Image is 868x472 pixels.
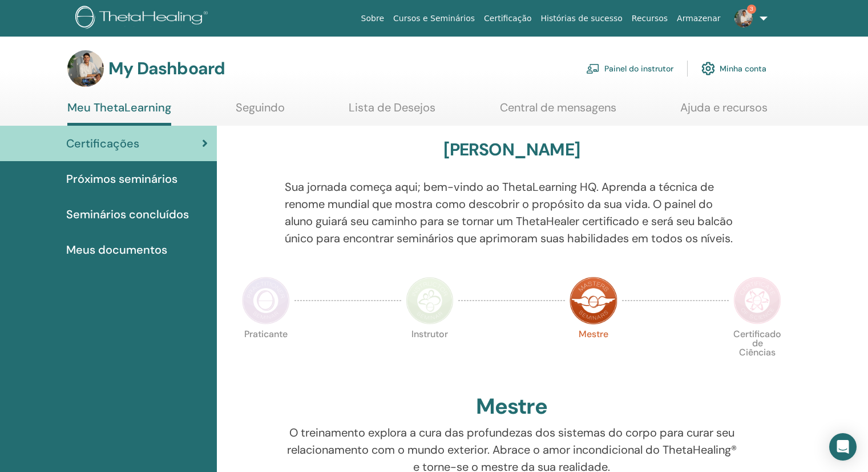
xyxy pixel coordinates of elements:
[747,5,756,14] span: 3
[389,8,479,29] a: Cursos e Seminários
[66,170,177,187] span: Próximos seminários
[500,101,616,123] a: Central de mensagens
[406,330,454,378] p: Instrutor
[586,56,673,81] a: Painel do instrutor
[108,58,225,79] h3: My Dashboard
[479,8,536,29] a: Certificação
[701,59,715,78] img: cog.svg
[66,206,189,223] span: Seminários concluídos
[285,178,739,247] p: Sua jornada começa aqui; bem-vindo ao ThetaLearning HQ. Aprenda a técnica de renome mundial que m...
[67,101,171,126] a: Meu ThetaLearning
[680,101,768,123] a: Ajuda e recursos
[701,56,766,81] a: Minha conta
[476,394,547,420] h2: Mestre
[66,241,167,258] span: Meus documentos
[570,277,617,325] img: Master
[570,330,617,378] p: Mestre
[627,8,672,29] a: Recursos
[66,135,139,152] span: Certificações
[242,277,290,325] img: Practitioner
[672,8,725,29] a: Armazenar
[536,8,627,29] a: Histórias de sucesso
[443,139,580,160] h3: [PERSON_NAME]
[406,277,454,325] img: Instructor
[236,101,285,123] a: Seguindo
[586,63,600,74] img: chalkboard-teacher.svg
[357,8,389,29] a: Sobre
[75,6,212,31] img: logo.png
[733,277,781,325] img: Certificate of Science
[349,101,435,123] a: Lista de Desejos
[242,330,290,378] p: Praticante
[734,9,753,27] img: default.jpg
[733,330,781,378] p: Certificado de Ciências
[829,433,857,461] div: Open Intercom Messenger
[67,50,104,87] img: default.jpg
